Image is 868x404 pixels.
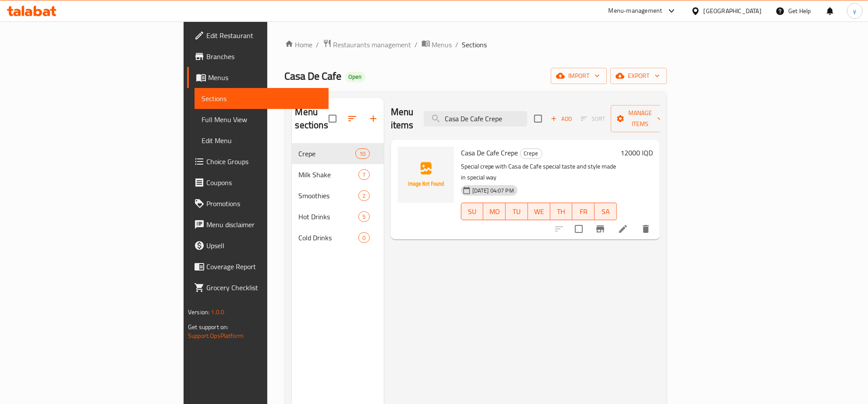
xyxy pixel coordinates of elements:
span: Sort sections [342,108,363,129]
a: Menus [187,67,329,88]
span: SU [465,205,480,218]
div: [GEOGRAPHIC_DATA] [704,6,762,16]
span: Select all sections [323,109,342,128]
li: / [415,39,418,50]
a: Edit Menu [195,130,329,151]
span: 2 [359,192,369,200]
button: Branch-specific-item [590,218,611,239]
button: Add section [363,108,384,129]
div: Open [345,72,365,82]
h2: Menu items [391,105,414,132]
span: Sections [202,93,322,104]
span: TH [554,205,569,218]
span: Coupons [206,177,322,188]
button: delete [635,218,656,239]
span: Casa De Cafe Crepe [461,146,518,159]
button: import [551,68,607,84]
span: export [617,70,660,81]
span: SA [598,205,613,218]
span: Menus [208,72,322,83]
nav: Menu sections [292,140,384,252]
span: Promotions [206,198,322,209]
button: FR [572,203,595,220]
a: Sections [195,88,329,109]
span: Cold Drinks [299,232,359,243]
div: Milk Shake7 [292,164,384,185]
span: 7 [359,171,369,179]
span: Smoothies [299,190,359,201]
span: Restaurants management [333,39,411,50]
span: Version: [188,306,209,318]
span: Menu disclaimer [206,219,322,230]
span: TU [509,205,524,218]
span: MO [487,205,502,218]
a: Menus [422,39,452,50]
div: items [358,232,369,243]
span: FR [576,205,591,218]
button: SA [595,203,617,220]
span: import [558,70,600,81]
img: Casa De Cafe Crepe [398,147,454,203]
span: Choice Groups [206,156,322,167]
span: Select to update [570,220,588,238]
div: Crepe [520,148,542,159]
span: Hot Drinks [299,211,359,222]
span: 10 [356,150,369,158]
span: Coverage Report [206,261,322,272]
div: items [358,169,369,180]
div: Milk Shake [299,169,359,180]
span: Open [345,73,365,81]
p: Special crepe with Casa de Cafe special taste and style made in special way [461,161,617,183]
span: Select section first [575,112,611,126]
a: Menu disclaimer [187,214,329,235]
a: Full Menu View [195,109,329,130]
span: Manage items [618,108,663,130]
span: Crepe [299,148,356,159]
span: 5 [359,213,369,221]
span: Edit Restaurant [206,30,322,41]
a: Coupons [187,172,329,193]
button: WE [528,203,550,220]
li: / [456,39,459,50]
div: Menu-management [609,6,663,16]
span: 1.0.0 [211,306,224,318]
nav: breadcrumb [285,39,667,50]
span: 0 [359,234,369,242]
button: Manage items [611,105,670,132]
span: Add [549,114,573,124]
span: Grocery Checklist [206,282,322,293]
span: Sections [462,39,487,50]
a: Promotions [187,193,329,214]
span: Menus [432,39,452,50]
span: Select section [529,109,547,128]
span: [DATE] 04:07 PM [469,186,517,195]
a: Choice Groups [187,151,329,172]
a: Edit Restaurant [187,25,329,46]
span: Add item [547,112,575,126]
a: Support.OpsPlatform [188,330,244,341]
input: search [424,111,527,126]
span: Casa De Cafe [285,66,342,86]
button: TH [550,203,573,220]
button: MO [483,203,506,220]
div: Smoothies2 [292,185,384,206]
button: export [610,68,667,84]
a: Coverage Report [187,256,329,277]
h6: 12000 IQD [620,147,653,159]
a: Edit menu item [618,224,628,234]
span: Edit Menu [202,135,322,146]
span: Full Menu View [202,114,322,125]
a: Grocery Checklist [187,277,329,298]
a: Upsell [187,235,329,256]
div: Crepe10 [292,143,384,164]
div: items [358,190,369,201]
div: items [358,211,369,222]
div: items [355,148,369,159]
button: SU [461,203,484,220]
span: Get support on: [188,321,228,333]
a: Branches [187,46,329,67]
